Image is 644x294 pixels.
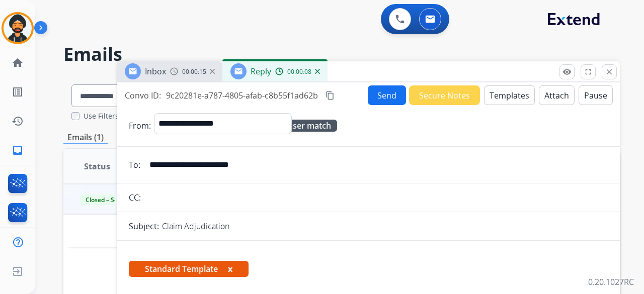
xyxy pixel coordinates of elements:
[129,191,141,204] p: CC:
[84,111,152,121] label: Use Filters In Search
[63,131,108,144] p: Emails (1)
[129,120,151,132] p: From:
[84,160,110,172] span: Status
[484,85,535,105] button: Templates
[129,261,249,277] span: Standard Template
[228,263,232,275] button: x
[251,66,271,77] span: Reply
[162,220,229,232] p: Claim Adjudication
[287,68,311,76] span: 00:00:08
[588,276,634,288] p: 0.20.1027RC
[79,194,135,205] span: Closed – Solved
[125,89,161,102] p: Convo ID:
[605,67,614,76] mat-icon: close
[145,66,166,77] span: Inbox
[579,85,613,105] button: Pause
[166,90,318,101] span: 9c20281e-a787-4805-afab-c8b55f1ad62b
[12,57,24,69] mat-icon: home
[539,85,575,105] button: Attach
[4,14,32,42] img: avatar
[129,159,140,171] p: To:
[129,220,159,232] p: Subject:
[182,68,206,76] span: 00:00:15
[368,85,406,105] button: Send
[326,91,335,100] mat-icon: content_copy
[409,85,480,105] button: Secure Notes
[562,67,572,76] mat-icon: remove_red_eye
[12,86,24,98] mat-icon: list_alt
[12,115,24,127] mat-icon: history
[63,44,620,64] h2: Emails
[12,144,24,156] mat-icon: inbox
[584,67,593,76] mat-icon: fullscreen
